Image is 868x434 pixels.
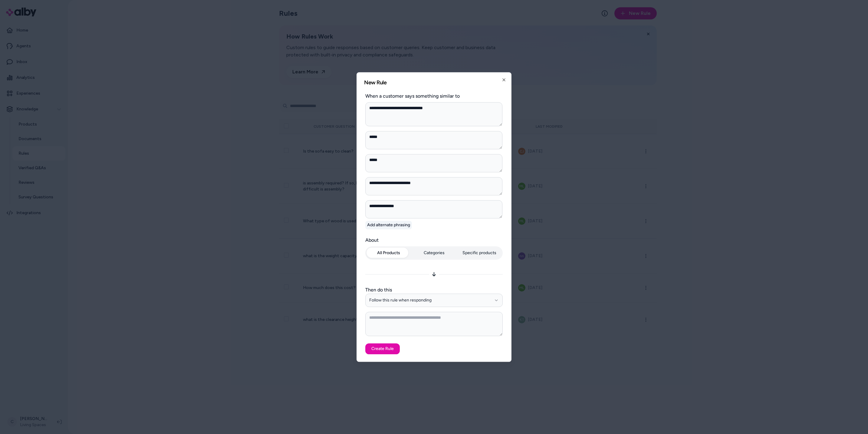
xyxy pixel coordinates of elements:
[365,237,503,244] label: About
[367,248,411,259] button: All Products
[365,343,400,354] button: Create Rule
[364,80,504,85] h2: New Rule
[365,287,503,294] label: Then do this
[365,221,412,230] button: Add alternate phrasing
[365,93,503,100] label: When a customer says something similar to
[412,248,456,259] button: Categories
[457,248,501,259] button: Specific products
